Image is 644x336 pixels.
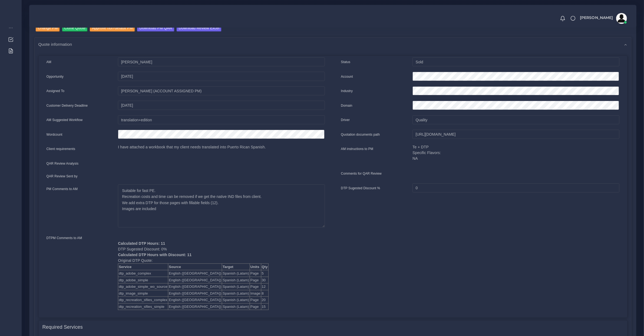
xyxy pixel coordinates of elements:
[222,297,250,304] td: Spanish (Latam)
[261,263,268,270] th: Qty
[90,24,135,32] input: Approve non-default PM
[36,24,60,32] input: Change PM
[118,270,168,277] td: dtp_adobe_complex
[222,270,250,277] td: Spanish (Latam)
[250,303,261,310] td: Page
[222,283,250,290] td: Spanish (Latam)
[118,290,168,297] td: dtp_image_simple
[261,297,268,304] td: 20
[47,187,78,191] label: PM Comments to AM
[118,253,191,257] b: Calculated DTP Hours with Discount: 11
[118,184,325,227] textarea: Suitable for fast PE. Recreation costs and time can be removed if we get the native IND files fro...
[118,283,168,290] td: dtp_adobe_simple_wo_source
[47,60,51,64] label: AM
[118,241,165,246] b: Calculated DTP Hours: 11
[118,277,168,283] td: dtp_adobe_simple
[168,277,222,283] td: English ([GEOGRAPHIC_DATA])
[114,235,329,310] div: DTP Sugested Discount: 0% Original DTP Quote:
[168,270,222,277] td: English ([GEOGRAPHIC_DATA])
[118,303,168,310] td: dtp_recreation_sfiles_simple
[118,297,168,304] td: dtp_recreation_sfiles_complex
[35,37,631,51] div: Quote information
[341,118,350,122] label: Driver
[261,270,268,277] td: 5
[341,171,382,176] label: Comments for QAR Review
[168,263,222,270] th: Source
[577,13,629,24] a: [PERSON_NAME]avatar
[168,297,222,304] td: English ([GEOGRAPHIC_DATA])
[47,118,83,122] label: AM Suggested Workflow
[250,270,261,277] td: Page
[261,303,268,310] td: 15
[341,186,380,191] label: DTP Sugested Discount %
[118,86,325,96] input: pm
[341,74,353,79] label: Account
[137,24,174,32] input: Download PM QAR
[168,283,222,290] td: English ([GEOGRAPHIC_DATA])
[47,74,64,79] label: Opportunity
[118,144,325,150] p: I have attached a workbook that my client needs translated into Puerto Rican Spanish.
[261,277,268,283] td: 30
[580,16,613,19] span: [PERSON_NAME]
[341,60,351,64] label: Status
[412,144,619,161] p: Te + DTP Specific Flavors: NA
[47,174,78,179] label: QAR Review Sent by
[250,297,261,304] td: Page
[47,89,65,93] label: Assigned To
[42,324,83,330] h4: Required Services
[47,103,88,108] label: Customer Delivery Deadline
[341,89,353,93] label: Industry
[250,290,261,297] td: Image
[222,303,250,310] td: Spanish (Latam)
[222,263,250,270] th: Target
[250,263,261,270] th: Units
[118,263,168,270] th: Service
[47,161,79,166] label: QAR Review Analysis
[250,277,261,283] td: Page
[168,303,222,310] td: English ([GEOGRAPHIC_DATA])
[341,132,380,137] label: Quotation documents path
[62,24,88,32] input: Clone Quote
[38,41,72,47] span: Quote information
[261,283,268,290] td: 12
[341,103,352,108] label: Domain
[616,13,627,24] img: avatar
[47,146,75,151] label: Client requirements
[261,290,268,297] td: 8
[177,24,222,32] input: Download Review Excel
[168,290,222,297] td: English ([GEOGRAPHIC_DATA])
[250,283,261,290] td: Page
[222,277,250,283] td: Spanish (Latam)
[47,132,62,137] label: Wordcount
[222,290,250,297] td: Spanish (Latam)
[47,236,82,240] label: DTPM Comments to AM
[341,146,374,151] label: AM instructions to PM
